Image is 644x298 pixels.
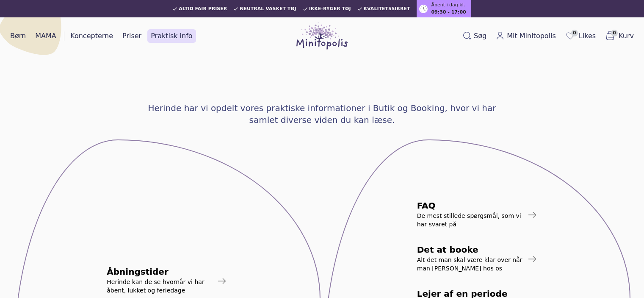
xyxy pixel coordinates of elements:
a: Priser [119,29,145,43]
img: Minitopolis logo [296,22,348,50]
span: Kurv [619,31,634,41]
span: Alt det man skal være klar over når man [PERSON_NAME] hos os [417,256,524,273]
div: Booking [441,167,513,184]
span: Herinde kan de se hvornår vi har åbent, lukket og feriedage [107,278,213,295]
span: Åbent i dag kl. [431,2,465,9]
a: Koncepterne [67,29,116,43]
h1: Praktisk info [246,65,398,92]
span: Åbningstider [107,267,213,276]
a: Det at bookeAlt det man skal være klar over når man [PERSON_NAME] hos os [414,242,541,276]
a: Mit Minitopolis [492,29,559,43]
span: Kvalitetssikret [364,6,410,11]
span: De mest stillede spørgsmål, som vi har svaret på [417,212,524,228]
a: 0Likes [562,29,599,43]
a: FAQDe mest stillede spørgsmål, som vi har svaret på [414,198,541,232]
span: Neutral vasket tøj [240,6,296,11]
a: ÅbningstiderHerinde kan de se hvornår vi har åbent, lukket og feriedage [103,264,230,298]
span: 0 [571,30,578,36]
button: Søg [459,29,490,43]
h4: Herinde har vi opdelt vores praktiske informationer i Butik og Booking, hvor vi har samlet divers... [133,102,512,126]
span: Altid fair priser [179,6,227,11]
a: MAMA [32,29,60,43]
a: Børn [7,29,29,43]
span: Søg [474,31,486,41]
span: Mit Minitopolis [507,31,556,41]
span: Ikke-ryger tøj [309,6,351,11]
div: Butik [143,234,191,251]
span: 09:30 - 17:00 [431,9,466,16]
button: 0Kurv [602,29,637,43]
span: Likes [579,31,596,41]
a: Praktisk info [147,29,196,43]
span: FAQ [417,201,524,210]
span: 0 [611,30,618,36]
span: Lejer af en periode [417,290,524,298]
span: Det at booke [417,245,524,254]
